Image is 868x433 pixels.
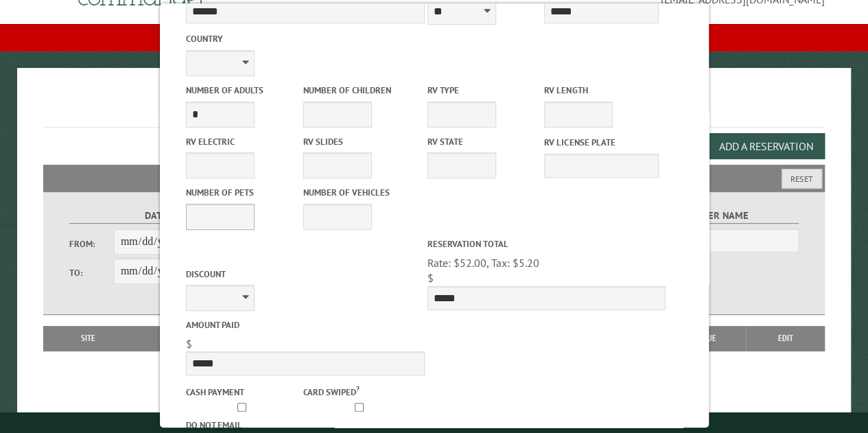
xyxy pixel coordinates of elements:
span: $ [185,337,191,351]
th: Due [673,326,747,351]
label: Dates [69,208,248,224]
button: Reset [782,169,822,189]
span: Rate: $52.00, Tax: $5.20 [427,256,539,270]
label: From: [69,237,114,250]
label: Card swiped [303,383,417,398]
label: Number of Pets [185,186,300,199]
label: Number of Adults [185,84,300,97]
h1: Reservations [43,90,825,128]
label: Amount paid [185,318,424,331]
a: ? [355,384,359,393]
label: Number of Children [303,84,417,97]
label: RV Electric [185,135,300,148]
label: To: [69,266,114,279]
label: RV License Plate [544,136,659,149]
label: Do not email [185,419,300,432]
label: RV State [427,135,541,148]
label: Number of Vehicles [303,186,417,199]
th: Dates [126,326,226,351]
label: Cash payment [185,386,300,399]
label: Country [185,32,424,45]
label: RV Type [427,84,541,97]
h2: Filters [43,165,825,191]
label: RV Slides [303,135,417,148]
label: Reservation Total [427,237,666,250]
label: RV Length [544,84,659,97]
label: Customer Name [620,208,799,224]
th: Edit [746,326,824,351]
label: Discount [185,268,424,281]
button: Add a Reservation [707,133,825,159]
th: Site [50,326,126,351]
span: $ [427,271,433,285]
